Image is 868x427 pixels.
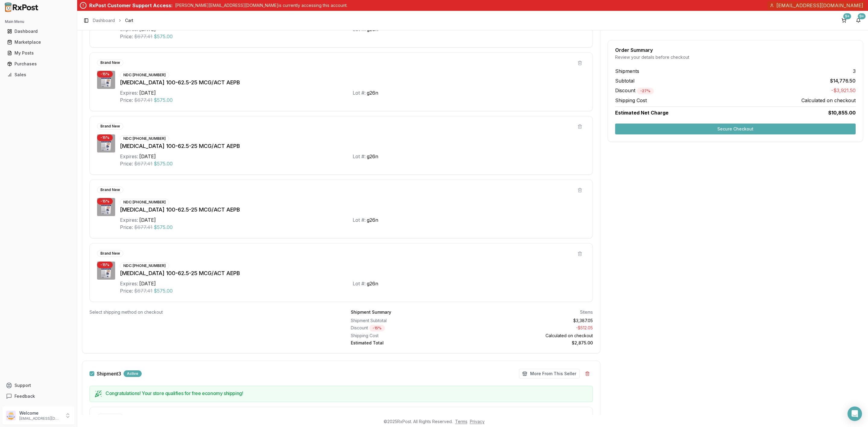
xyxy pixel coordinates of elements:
[139,216,156,224] div: [DATE]
[2,380,74,391] button: Support
[367,280,378,287] div: g26n
[120,224,133,231] div: Price:
[120,216,138,224] div: Expires:
[125,17,133,24] span: Cart
[2,59,74,69] button: Purchases
[120,78,585,87] div: [MEDICAL_DATA] 100-62.5-25 MCG/ACT AEPB
[615,54,856,60] div: Review your details before checkout
[19,410,61,416] p: Welcome
[120,206,585,214] div: [MEDICAL_DATA] 100-62.5-25 MCG/ACT AEPB
[615,110,668,116] span: Estimated Net Charge
[801,97,856,104] span: Calculated on checkout
[97,134,115,152] img: Trelegy Ellipta 100-62.5-25 MCG/ACT AEPB
[134,33,153,40] span: $677.41
[124,370,142,377] div: Active
[776,2,863,9] span: [EMAIL_ADDRESS][DOMAIN_NAME]
[615,48,856,52] div: Order Summary
[858,13,866,19] div: 9+
[120,287,133,294] div: Price:
[2,391,74,402] button: Feedback
[853,68,856,75] span: 3
[120,280,138,287] div: Expires:
[367,153,378,160] div: g26n
[120,142,585,150] div: [MEDICAL_DATA] 100-62.5-25 MCG/ACT AEPB
[474,340,593,346] div: $2,875.00
[615,124,856,134] button: Secure Checkout
[843,13,851,19] div: 9+
[353,280,366,287] div: Lot #:
[351,340,470,346] div: Estimated Total
[6,411,16,420] img: User avatar
[5,37,72,48] a: Marketplace
[120,96,133,104] div: Price:
[120,33,133,40] div: Price:
[828,109,856,116] span: $10,855.00
[97,71,115,89] img: Trelegy Ellipta 100-62.5-25 MCG/ACT AEPB
[175,2,348,8] p: [PERSON_NAME][EMAIL_ADDRESS][DOMAIN_NAME] is currently accessing this account.
[637,88,654,94] div: - 27 %
[474,318,593,324] div: $3,387.05
[120,262,169,269] div: NDC: [PHONE_NUMBER]
[97,414,123,420] div: Brand New
[139,89,156,96] div: [DATE]
[120,72,169,78] div: NDC: [PHONE_NUMBER]
[97,71,113,77] div: - 15 %
[2,37,74,47] button: Marketplace
[97,198,115,216] img: Trelegy Ellipta 100-62.5-25 MCG/ACT AEPB
[2,2,41,12] img: RxPost Logo
[154,287,173,294] span: $575.00
[2,48,74,58] button: My Posts
[134,160,153,167] span: $677.41
[7,50,70,56] div: My Posts
[519,369,580,378] button: More From This Seller
[139,280,156,287] div: [DATE]
[93,17,115,24] a: Dashboard
[89,2,173,9] div: RxPost Customer Support Access:
[839,16,849,25] button: 9+
[14,393,35,399] span: Feedback
[139,153,156,160] div: [DATE]
[831,87,856,94] span: -$3,921.50
[97,262,113,268] div: - 15 %
[154,96,173,104] span: $575.00
[580,309,593,315] div: 5 items
[455,419,467,424] a: Terms
[351,309,391,315] div: Shipment Summary
[615,87,654,93] span: Discount
[848,407,862,421] div: Open Intercom Messenger
[120,89,138,96] div: Expires:
[97,262,115,280] img: Trelegy Ellipta 100-62.5-25 MCG/ACT AEPB
[7,72,70,78] div: Sales
[154,33,173,40] span: $575.00
[5,58,72,69] a: Purchases
[134,224,153,231] span: $677.41
[2,70,74,80] button: Sales
[615,68,639,75] span: Shipments
[351,318,470,324] div: Shipment Subtotal
[90,309,332,315] div: Select shipping method on checkout
[120,160,133,167] div: Price:
[97,59,123,66] div: Brand New
[353,216,366,224] div: Lot #:
[105,391,588,396] h5: Congratulations! Your store qualifies for free economy shipping!
[120,135,169,142] div: NDC: [PHONE_NUMBER]
[351,325,470,331] div: Discount
[97,371,121,376] label: Shipment 3
[120,153,138,160] div: Expires:
[351,333,470,339] div: Shipping Cost
[470,419,485,424] a: Privacy
[615,77,634,84] span: Subtotal
[7,28,70,34] div: Dashboard
[7,39,70,45] div: Marketplace
[830,77,856,84] span: $14,776.50
[615,97,647,104] span: Shipping Cost
[5,19,72,24] h2: Main Menu
[154,224,173,231] span: $575.00
[474,333,593,339] div: Calculated on checkout
[854,16,863,25] button: 9+
[353,153,366,160] div: Lot #:
[120,269,585,278] div: [MEDICAL_DATA] 100-62.5-25 MCG/ACT AEPB
[97,250,123,257] div: Brand New
[134,287,153,294] span: $677.41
